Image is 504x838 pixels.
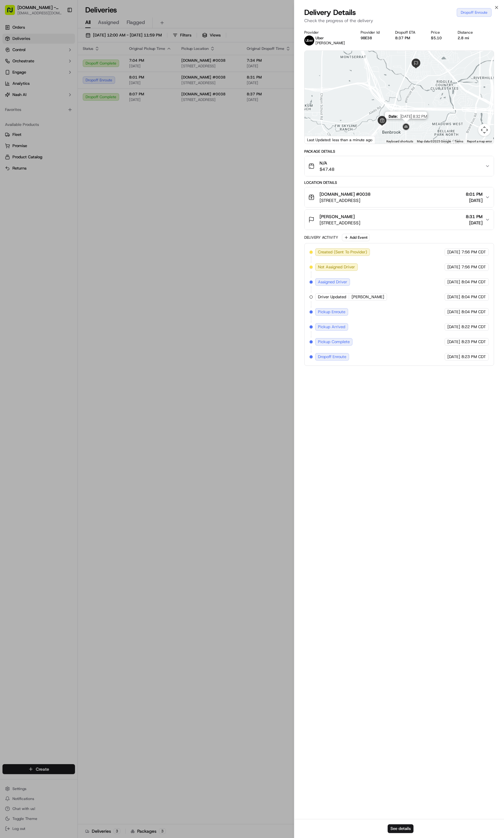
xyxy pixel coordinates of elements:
span: [DATE] [466,220,483,226]
span: Knowledge Base [12,91,48,97]
button: Add Event [342,234,370,241]
span: [DATE] [447,354,460,360]
span: N/A [320,160,334,166]
span: [STREET_ADDRESS] [320,197,371,204]
span: 8:04 PM CDT [461,279,486,285]
span: Not Assigned Driver [318,264,355,270]
span: 8:31 PM [466,213,483,220]
span: API Documentation [59,91,100,97]
span: [DATE] [466,197,483,204]
span: [DATE] [447,279,460,285]
span: 7:56 PM CDT [461,249,486,255]
span: Dropoff Enroute [318,354,346,360]
span: Created (Sent To Provider) [318,249,367,255]
div: Distance [458,30,478,35]
button: Keyboard shortcuts [386,139,413,144]
span: Pickup Enroute [318,309,345,315]
img: uber-new-logo.jpeg [304,36,314,45]
a: 📗Knowledge Base [4,88,50,99]
span: Pylon [62,106,75,111]
span: [DATE] 8:32 PM [400,114,427,119]
p: Check the progress of the delivery [304,17,494,24]
img: 1736555255976-a54dd68f-1ca7-489b-9aae-adbdc363a1c4 [6,60,17,71]
button: N/A$47.48 [305,156,494,176]
span: $47.48 [320,166,334,172]
div: 8:37 PM [395,36,421,41]
span: 8:04 PM CDT [461,294,486,300]
span: [DATE] [447,324,460,330]
div: Location Details [304,180,494,185]
span: [DATE] [447,264,460,270]
div: Package Details [304,149,494,154]
span: Delivery Details [304,7,356,17]
span: [DATE] [447,339,460,345]
span: Pickup Arrived [318,324,345,330]
button: See details [388,824,413,833]
div: Last Updated: less than a minute ago [305,136,375,144]
span: [PERSON_NAME] [352,294,384,300]
div: Provider Id [361,30,385,35]
button: 9BE38 [361,36,372,41]
div: 9 [369,132,377,140]
button: Map camera controls [478,124,491,136]
span: Assigned Driver [318,279,347,285]
span: 7:56 PM CDT [461,264,486,270]
span: Date : [389,114,398,119]
button: [PERSON_NAME][STREET_ADDRESS]8:31 PM[DATE] [305,210,494,230]
span: [DOMAIN_NAME] #0038 [320,191,371,197]
span: [PERSON_NAME] [320,213,355,220]
span: [DATE] [447,294,460,300]
p: Uber [315,36,345,41]
span: [DATE] [447,309,460,315]
span: 8:22 PM CDT [461,324,486,330]
span: [STREET_ADDRESS] [320,220,360,226]
span: 8:23 PM CDT [461,354,486,360]
div: 💻 [53,91,58,96]
span: Pickup Complete [318,339,350,345]
img: Nash [6,7,19,19]
div: Price [431,30,447,35]
span: [DATE] [447,249,460,255]
div: Delivery Activity [304,235,338,240]
button: [DOMAIN_NAME] #0038[STREET_ADDRESS]8:01 PM[DATE] [305,187,494,207]
span: Driver Updated [318,294,346,300]
div: 📗 [6,91,11,96]
a: 💻API Documentation [50,88,102,99]
input: Got a question? Start typing here... [16,41,112,47]
div: Provider [304,30,351,35]
div: 2.8 mi [458,36,478,41]
span: 8:01 PM [466,191,483,197]
p: Welcome 👋 [6,25,113,35]
a: Report a map error [467,140,492,143]
div: We're available if you need us! [21,66,79,71]
a: Powered byPylon [44,106,75,111]
a: Open this area in Google Maps (opens a new window) [306,136,327,144]
span: [PERSON_NAME] [315,41,345,45]
span: Map data ©2025 Google [417,140,451,143]
button: Start new chat [106,62,113,69]
div: Start new chat [21,60,102,66]
img: Google [306,136,327,144]
span: 8:04 PM CDT [461,309,486,315]
a: Terms (opens in new tab) [455,140,463,143]
div: $5.10 [431,36,447,41]
span: 8:23 PM CDT [461,339,486,345]
div: Dropoff ETA [395,30,421,35]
